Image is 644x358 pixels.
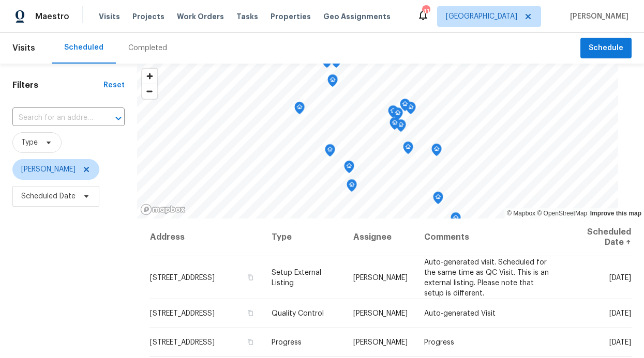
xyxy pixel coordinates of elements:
[609,339,631,346] span: [DATE]
[580,38,632,59] button: Schedule
[132,11,164,22] span: Projects
[128,43,167,53] div: Completed
[416,219,561,256] th: Comments
[590,210,641,217] a: Improve this map
[12,37,35,59] span: Visits
[403,142,413,158] div: Map marker
[142,69,157,84] button: Zoom in
[561,219,632,256] th: Scheduled Date ↑
[390,117,400,133] div: Map marker
[272,310,324,317] span: Quality Control
[566,11,628,22] span: [PERSON_NAME]
[424,339,454,346] span: Progress
[422,6,429,17] div: 41
[21,137,38,148] span: Type
[406,102,416,118] div: Map marker
[12,110,96,126] input: Search for an address...
[396,119,406,135] div: Map marker
[431,144,442,160] div: Map marker
[424,258,549,297] span: Auto-generated visit. Scheduled for the same time as QC Visit. This is an external listing. Pleas...
[111,111,126,126] button: Open
[393,107,403,123] div: Map marker
[353,274,408,281] span: [PERSON_NAME]
[388,105,398,121] div: Map marker
[246,337,255,347] button: Copy Address
[609,310,631,317] span: [DATE]
[12,80,103,90] h1: Filters
[142,84,157,99] span: Zoom out
[236,13,258,20] span: Tasks
[21,191,76,201] span: Scheduled Date
[263,219,345,256] th: Type
[446,11,517,22] span: [GEOGRAPHIC_DATA]
[345,219,416,256] th: Assignee
[323,11,391,22] span: Geo Assignments
[246,308,255,318] button: Copy Address
[272,339,302,346] span: Progress
[149,219,263,256] th: Address
[142,84,157,99] button: Zoom out
[424,310,496,317] span: Auto-generated Visit
[35,11,69,22] span: Maestro
[294,102,305,118] div: Map marker
[150,310,215,317] span: [STREET_ADDRESS]
[433,192,443,208] div: Map marker
[589,42,623,55] span: Schedule
[327,74,338,90] div: Map marker
[21,164,76,175] span: [PERSON_NAME]
[609,274,631,281] span: [DATE]
[451,212,461,228] div: Map marker
[99,11,120,22] span: Visits
[177,11,224,22] span: Work Orders
[325,144,335,160] div: Map marker
[150,274,215,281] span: [STREET_ADDRESS]
[353,310,408,317] span: [PERSON_NAME]
[64,42,103,53] div: Scheduled
[344,161,354,177] div: Map marker
[537,210,587,217] a: OpenStreetMap
[400,99,410,115] div: Map marker
[271,11,311,22] span: Properties
[150,339,215,346] span: [STREET_ADDRESS]
[140,204,186,215] a: Mapbox homepage
[347,179,357,195] div: Map marker
[353,339,408,346] span: [PERSON_NAME]
[103,80,125,90] div: Reset
[246,272,255,282] button: Copy Address
[507,210,535,217] a: Mapbox
[272,269,321,286] span: Setup External Listing
[137,64,618,219] canvas: Map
